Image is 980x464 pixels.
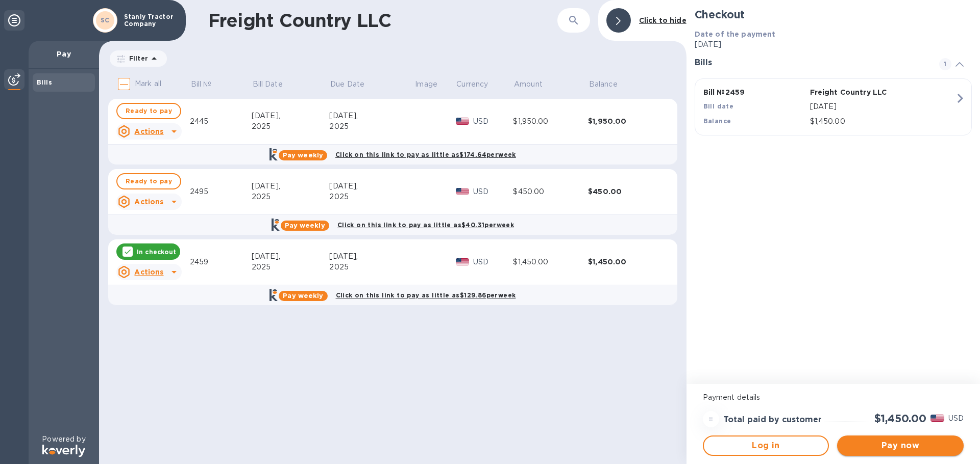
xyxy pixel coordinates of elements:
[723,415,822,425] h3: Total paid by customer
[330,79,378,90] span: Due Date
[42,445,85,457] img: Logo
[810,116,955,127] p: $1,450.00
[810,101,955,112] p: [DATE]
[415,79,437,90] p: Image
[208,10,513,31] h1: Freight Country LLC
[252,121,330,132] div: 2025
[126,105,172,117] span: Ready to pay
[639,16,687,24] b: Click to hide
[137,248,176,256] p: In checkout
[283,151,323,159] b: Pay weekly
[134,198,163,206] u: Actions
[703,102,734,110] b: Bill date
[514,79,543,90] p: Amount
[513,186,588,197] div: $450.00
[191,79,225,90] span: Bill №
[134,127,163,135] u: Actions
[939,58,951,70] span: 1
[695,39,972,50] p: [DATE]
[703,411,719,427] div: =
[588,257,663,267] div: $1,450.00
[252,192,330,202] div: 2025
[473,116,513,127] p: USD
[695,8,972,21] h2: Checkout
[329,181,414,192] div: [DATE],
[253,79,283,90] p: Bill Date
[191,79,212,90] p: Bill №
[37,49,91,59] p: Pay
[456,118,470,125] img: USD
[42,434,85,445] p: Powered by
[810,87,913,97] p: Freight Country LLC
[252,111,330,121] div: [DATE],
[335,151,516,158] b: Click on this link to pay as little as $174.64 per week
[190,257,252,267] div: 2459
[948,413,964,424] p: USD
[329,262,414,272] div: 2025
[285,222,325,229] b: Pay weekly
[712,440,820,452] span: Log in
[703,392,964,403] p: Payment details
[513,257,588,267] div: $1,450.00
[456,188,470,195] img: USD
[252,181,330,192] div: [DATE],
[336,291,516,299] b: Click on this link to pay as little as $129.86 per week
[695,58,927,68] h3: Bills
[124,13,175,28] p: Stanly Tractor Company
[703,435,829,456] button: Log in
[252,251,330,262] div: [DATE],
[329,192,414,202] div: 2025
[126,175,172,187] span: Ready to pay
[456,258,470,265] img: USD
[125,54,148,63] p: Filter
[874,412,926,425] h2: $1,450.00
[703,87,806,97] p: Bill № 2459
[695,78,972,135] button: Bill №2459Freight Country LLCBill date[DATE]Balance$1,450.00
[330,79,364,90] p: Due Date
[513,116,588,127] div: $1,950.00
[514,79,556,90] span: Amount
[588,116,663,126] div: $1,950.00
[588,186,663,197] div: $450.00
[329,111,414,121] div: [DATE],
[253,79,296,90] span: Bill Date
[135,78,161,89] p: Mark all
[473,186,513,197] p: USD
[190,116,252,127] div: 2445
[134,268,163,276] u: Actions
[703,117,731,125] b: Balance
[845,440,955,452] span: Pay now
[456,79,488,90] p: Currency
[329,251,414,262] div: [DATE],
[589,79,618,90] p: Balance
[337,221,514,229] b: Click on this link to pay as little as $40.31 per week
[101,16,110,24] b: SC
[837,435,964,456] button: Pay now
[252,262,330,272] div: 2025
[930,415,944,422] img: USD
[116,103,181,119] button: Ready to pay
[116,173,181,189] button: Ready to pay
[695,30,776,38] b: Date of the payment
[190,186,252,197] div: 2495
[283,292,323,299] b: Pay weekly
[589,79,631,90] span: Balance
[329,121,414,132] div: 2025
[37,78,52,86] b: Bills
[473,257,513,267] p: USD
